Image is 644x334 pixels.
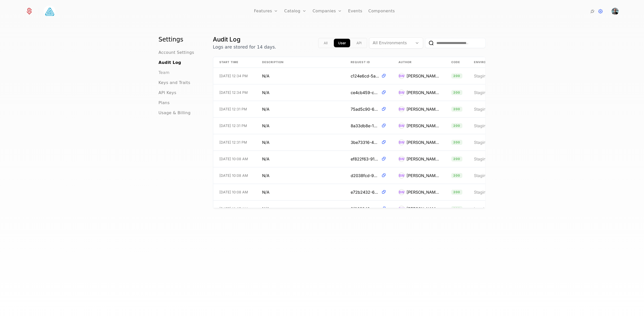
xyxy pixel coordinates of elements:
a: Keys and Traits [158,80,190,86]
span: N/A [262,139,269,145]
span: 3be73316-498c-4f1d-b0d1-72960d2145d9 [351,139,379,145]
span: d2038fcd-95a6-4cfe-acd4-8d05f81698ec [351,173,379,179]
span: 200 [451,206,462,211]
span: 200 [451,190,462,195]
div: [PERSON_NAME] [407,206,439,212]
span: [DATE] 10:08 AM [219,173,248,178]
span: 200 [451,123,462,128]
span: [DATE] 10:07 AM [219,206,248,211]
span: [DATE] 12:34 PM [219,73,248,78]
div: [PERSON_NAME] [407,90,439,96]
th: Start Time [213,57,256,68]
button: api [352,39,366,47]
div: Text alignment [318,38,367,48]
span: N/A [262,206,269,212]
h1: Audit Log [213,35,276,44]
button: app [334,39,350,47]
a: Audit Log [158,60,181,66]
span: 200 [451,107,462,112]
span: [DATE] 12:31 PM [219,107,247,112]
div: BW [398,173,405,179]
p: Logs are stored for 14 days. [213,44,276,51]
span: Staging [474,190,488,195]
span: 3f268340-e055-483d-b014-21258138041e [351,206,379,212]
span: 200 [451,173,462,178]
a: Account Settings [158,50,194,56]
span: Staging [474,156,488,161]
a: API Keys [158,90,176,96]
img: Automox [44,6,56,17]
span: N/A [262,156,269,162]
span: e72b2432-6e14-429e-bc5c-3148d7200a23 [351,189,379,195]
th: Request ID [345,57,392,68]
span: 75ad5c90-674d-48c7-9e6c-e9e91c96e98c [351,106,379,112]
span: Staging [474,90,488,95]
span: N/A [262,73,269,79]
div: BW [398,123,405,129]
span: c124e6cd-5ac9-49ee-b989-3f24b892736c [351,73,379,79]
span: 200 [451,90,462,95]
div: [PERSON_NAME] [407,156,439,162]
th: Code [445,57,468,68]
span: ef822f63-9141-4269-9e49-ddd2b1990ab8 [351,156,379,162]
a: Usage & Billing [158,110,191,116]
div: BW [398,189,405,195]
a: Team [158,70,170,76]
img: Brian Wleklinski [612,8,619,15]
div: [PERSON_NAME] [407,73,439,79]
span: [DATE] 10:08 AM [219,156,248,161]
span: Staging [474,123,488,128]
a: Settings [597,8,603,14]
div: BW [398,106,405,112]
button: all [319,39,332,47]
span: [DATE] 12:31 PM [219,140,247,145]
span: [DATE] 10:08 AM [219,190,248,195]
nav: Main [158,35,201,116]
span: 200 [451,156,462,161]
span: N/A [262,123,269,129]
span: ce4cb459-cc3d-4a16-914c-3689d7fbb24c [351,90,379,96]
span: Staging [474,140,488,145]
span: [DATE] 12:31 PM [219,123,247,128]
h1: Settings [158,35,201,44]
span: [DATE] 12:34 PM [219,90,248,95]
div: BW [398,206,405,212]
span: Staging [474,173,488,178]
div: [PERSON_NAME] [407,106,439,112]
span: N/A [262,189,269,195]
div: BW [398,90,405,96]
div: BW [398,139,405,145]
div: [PERSON_NAME] [407,123,439,129]
span: N/A [262,106,269,112]
div: [PERSON_NAME] [407,173,439,179]
a: Plans [158,100,170,106]
div: [PERSON_NAME] [407,139,439,145]
span: N/A [262,173,269,179]
span: Staging [474,73,488,78]
span: Staging [474,107,488,112]
th: Description [256,57,345,68]
th: Environment [468,57,518,68]
div: BW [398,73,405,79]
span: 200 [451,73,462,78]
span: 8a33db8e-14a6-47c9-8459-c284cabdaedb [351,123,379,129]
span: Local [474,206,484,211]
span: N/A [262,90,269,96]
button: Open user button [612,8,619,15]
div: BW [398,156,405,162]
div: [PERSON_NAME] [407,189,439,195]
th: Author [392,57,445,68]
span: 200 [451,140,462,145]
a: Integrations [589,8,595,14]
